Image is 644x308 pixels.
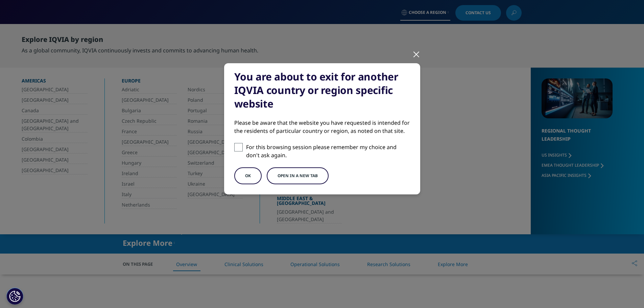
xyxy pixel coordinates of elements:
div: Please be aware that the website you have requested is intended for the residents of particular c... [234,119,410,135]
button: Cookies Settings [6,288,23,305]
p: For this browsing session please remember my choice and don't ask again. [246,143,410,159]
button: OK [234,167,262,184]
button: Open in a new tab [267,167,329,184]
div: You are about to exit for another IQVIA country or region specific website [234,70,410,111]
